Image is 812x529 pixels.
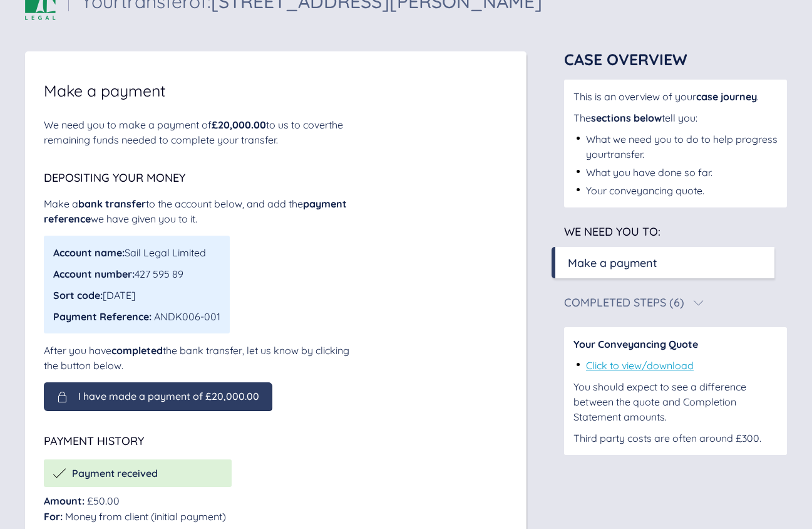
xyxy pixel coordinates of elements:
[44,343,357,373] div: After you have the bank transfer, let us know by clicking the button below.
[212,118,266,131] span: £20,000.00
[586,183,704,198] div: Your conveyancing quote.
[111,344,163,357] span: completed
[53,289,103,301] span: Sort code:
[53,310,152,323] span: Payment Reference:
[44,493,232,508] div: £50.00
[44,117,357,147] div: We need you to make a payment of to us to cover the remaining funds needed to complete your trans...
[44,434,144,448] span: Payment History
[53,266,220,281] div: 427 595 89
[568,254,657,271] div: Make a payment
[696,90,757,103] span: case journey
[78,390,259,402] span: I have made a payment of £20,000.00
[53,309,220,324] div: ANDK006-001
[586,359,694,372] a: Click to view/download
[586,132,778,162] div: What we need you to do to help progress your transfer .
[53,245,220,260] div: Sail Legal Limited
[586,165,712,180] div: What you have done so far.
[573,338,698,350] span: Your Conveyancing Quote
[53,268,135,280] span: Account number:
[573,431,778,446] div: Third party costs are often around £300.
[44,170,185,185] span: Depositing your money
[573,379,778,424] div: You should expect to see a difference between the quote and Completion Statement amounts.
[72,467,158,479] span: Payment received
[44,495,85,507] span: Amount:
[78,197,146,210] span: bank transfer
[44,509,232,524] div: Money from client (initial payment)
[564,50,687,69] span: Case Overview
[44,510,63,523] span: For:
[53,246,125,259] span: Account name:
[591,112,662,124] span: sections below
[53,288,220,303] div: [DATE]
[564,224,660,239] span: We need you to:
[573,110,778,125] div: The tell you:
[44,196,357,226] div: Make a to the account below, and add the we have given you to it.
[573,89,778,104] div: This is an overview of your .
[44,83,165,98] span: Make a payment
[564,297,684,308] div: Completed Steps (6)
